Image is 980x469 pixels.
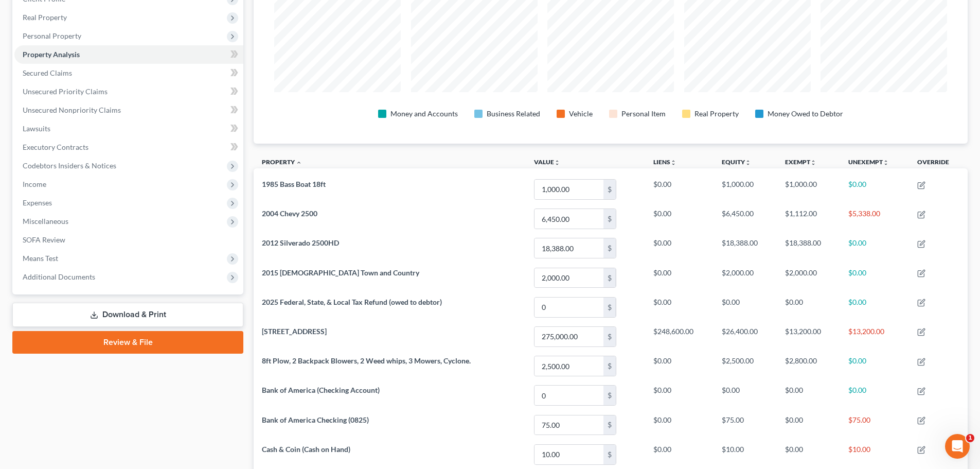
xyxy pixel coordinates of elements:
[645,322,714,351] td: $248,600.00
[534,180,603,199] input: 0.00
[840,292,909,322] td: $0.00
[262,445,350,454] span: Cash & Coin (Cash on Hand)
[777,351,840,380] td: $2,800.00
[534,268,603,288] input: 0.00
[23,198,52,207] span: Expenses
[534,445,603,464] input: 0.00
[23,143,88,151] span: Executory Contracts
[23,217,68,225] span: Miscellaneous
[534,327,603,346] input: 0.00
[14,138,243,157] a: Executory Contracts
[554,160,560,166] i: unfold_more
[840,234,909,263] td: $0.00
[262,327,327,336] span: [STREET_ADDRESS]
[14,82,243,101] a: Unsecured Priority Claims
[603,298,616,317] div: $
[14,101,243,119] a: Unsecured Nonpriority Claims
[840,322,909,351] td: $13,200.00
[945,434,970,459] iframe: Intercom live chat
[296,160,302,166] i: expand_less
[840,204,909,234] td: $5,338.00
[603,180,616,199] div: $
[23,87,108,96] span: Unsecured Priority Claims
[840,351,909,380] td: $0.00
[694,109,739,119] div: Real Property
[745,160,751,166] i: unfold_more
[645,292,714,322] td: $0.00
[603,356,616,376] div: $
[714,410,777,440] td: $75.00
[262,268,419,277] span: 2015 [DEMOGRAPHIC_DATA] Town and Country
[785,158,816,166] a: Exemptunfold_more
[777,204,840,234] td: $1,112.00
[262,298,442,306] span: 2025 Federal, State, & Local Tax Refund (owed to debtor)
[23,235,65,244] span: SOFA Review
[262,415,369,424] span: Bank of America Checking (0825)
[14,64,243,82] a: Secured Claims
[645,351,714,380] td: $0.00
[534,415,603,435] input: 0.00
[883,160,889,166] i: unfold_more
[621,109,666,119] div: Personal Item
[714,322,777,351] td: $26,400.00
[840,381,909,410] td: $0.00
[23,180,46,188] span: Income
[714,381,777,410] td: $0.00
[645,234,714,263] td: $0.00
[23,161,116,170] span: Codebtors Insiders & Notices
[777,234,840,263] td: $18,388.00
[23,68,72,77] span: Secured Claims
[777,263,840,292] td: $2,000.00
[534,158,560,166] a: Valueunfold_more
[653,158,676,166] a: Liensunfold_more
[603,415,616,435] div: $
[714,351,777,380] td: $2,500.00
[603,238,616,258] div: $
[714,175,777,204] td: $1,000.00
[603,327,616,346] div: $
[14,119,243,138] a: Lawsuits
[966,434,974,442] span: 1
[14,45,243,64] a: Property Analysis
[23,254,58,263] span: Means Test
[262,356,471,365] span: 8ft Plow, 2 Backpack Blowers, 2 Weed whips, 3 Mowers, Cyclone.
[262,386,380,394] span: Bank of America (Checking Account)
[840,263,909,292] td: $0.00
[603,386,616,405] div: $
[777,440,840,469] td: $0.00
[714,263,777,292] td: $2,000.00
[714,440,777,469] td: $10.00
[777,381,840,410] td: $0.00
[534,238,603,258] input: 0.00
[777,175,840,204] td: $1,000.00
[262,209,317,218] span: 2004 Chevy 2500
[603,209,616,229] div: $
[722,158,751,166] a: Equityunfold_more
[714,292,777,322] td: $0.00
[840,175,909,204] td: $0.00
[603,445,616,464] div: $
[569,109,593,119] div: Vehicle
[777,292,840,322] td: $0.00
[534,298,603,317] input: 0.00
[714,204,777,234] td: $6,450.00
[262,238,339,247] span: 2012 Silverado 2500HD
[768,109,843,119] div: Money Owed to Debtor
[670,160,676,166] i: unfold_more
[23,13,67,22] span: Real Property
[23,50,80,59] span: Property Analysis
[645,440,714,469] td: $0.00
[14,231,243,249] a: SOFA Review
[645,175,714,204] td: $0.00
[23,124,50,133] span: Lawsuits
[534,209,603,229] input: 0.00
[23,31,81,40] span: Personal Property
[534,386,603,405] input: 0.00
[23,106,121,114] span: Unsecured Nonpriority Claims
[645,263,714,292] td: $0.00
[714,234,777,263] td: $18,388.00
[534,356,603,376] input: 0.00
[909,152,968,175] th: Override
[810,160,816,166] i: unfold_more
[262,180,326,188] span: 1985 Bass Boat 18ft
